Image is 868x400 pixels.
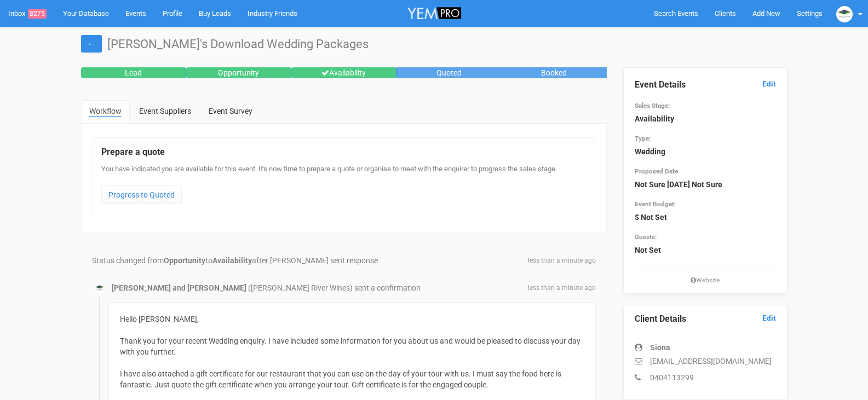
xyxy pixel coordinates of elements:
[81,35,102,53] a: ←
[131,100,199,122] a: Event Suppliers
[635,79,776,91] legend: Event Details
[635,233,657,241] small: Guests:
[28,9,47,19] span: 8275
[762,79,776,89] a: Edit
[635,114,674,123] strong: Availability
[101,146,587,159] legend: Prepare a quote
[212,256,252,265] strong: Availability
[396,67,502,78] div: Quoted
[528,256,596,265] span: less than a minute ago
[112,283,246,292] strong: [PERSON_NAME] and [PERSON_NAME]
[81,100,130,123] a: Workflow
[164,256,205,265] strong: Opportunity
[752,9,780,18] span: Add New
[186,67,291,78] div: Opportunity
[635,356,776,367] p: [EMAIL_ADDRESS][DOMAIN_NAME]
[101,164,587,210] div: You have indicated you are available for this event. It's now time to prepare a quote or organise...
[654,9,698,18] span: Search Events
[635,102,670,109] small: Sales Stage:
[635,147,665,156] strong: Wedding
[81,38,787,51] h1: [PERSON_NAME]'s Download Wedding Packages
[635,246,661,254] strong: Not Set
[635,200,676,208] small: Event Budget:
[715,9,736,18] span: Clients
[762,313,776,323] a: Edit
[81,67,186,78] div: Lead
[92,256,378,265] span: Status changed from to after [PERSON_NAME] sent response
[291,67,396,78] div: Availability
[528,283,596,293] span: less than a minute ago
[635,213,667,222] strong: $ Not Set
[635,276,776,285] small: Website
[650,343,670,352] strong: Siona
[635,167,678,175] small: Proposed Date
[635,135,651,142] small: Type:
[120,314,584,324] div: Hello [PERSON_NAME],
[635,180,722,189] strong: Not Sure [DATE] Not Sure
[502,67,607,78] div: Booked
[836,6,853,22] img: logo.JPG
[94,283,105,294] img: logo.JPG
[248,283,421,292] span: ([PERSON_NAME] River Wines) sent a confirmation
[101,185,182,204] a: Progress to Quoted
[635,372,776,383] p: 0404113299
[635,313,776,326] legend: Client Details
[200,100,261,122] a: Event Survey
